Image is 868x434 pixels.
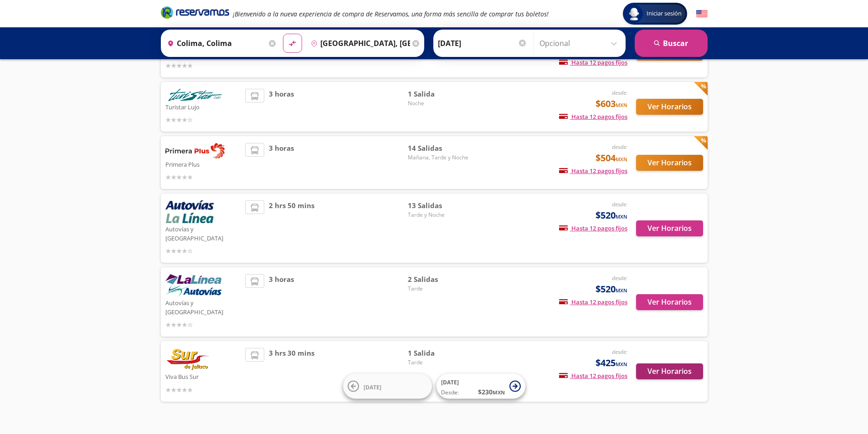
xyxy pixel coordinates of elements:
[438,32,527,55] input: Elegir Fecha
[408,200,472,211] span: 13 Salidas
[233,10,549,18] em: ¡Bienvenido a la nueva experiencia de compra de Reservamos, una forma más sencilla de comprar tus...
[478,387,505,397] span: $ 230
[165,348,210,371] img: Viva Bus Sur
[643,9,685,18] span: Iniciar sesión
[596,97,627,111] span: $603
[559,298,627,306] span: Hasta 12 pagos fijos
[165,371,241,382] p: Viva Bus Sur
[437,374,525,399] button: [DATE]Desde:$230MXN
[559,224,627,232] span: Hasta 12 pagos fijos
[559,112,627,121] span: Hasta 12 pagos fijos
[612,89,627,97] em: desde:
[616,102,627,108] small: MXN
[165,143,225,158] img: Primera Plus
[269,274,294,330] span: 3 horas
[269,200,314,256] span: 2 hrs 50 mins
[408,358,472,367] span: Tarde
[636,220,703,236] button: Ver Horarios
[559,167,627,175] span: Hasta 12 pagos fijos
[596,151,627,165] span: $504
[161,5,229,19] i: Brand Logo
[165,274,221,297] img: Autovías y La Línea
[165,89,225,101] img: Turistar Lujo
[269,348,314,395] span: 3 hrs 30 mins
[408,143,472,153] span: 14 Salidas
[636,99,703,115] button: Ver Horarios
[596,209,627,222] span: $520
[165,223,241,243] p: Autovías y [GEOGRAPHIC_DATA]
[559,372,627,380] span: Hasta 12 pagos fijos
[612,200,627,208] em: desde:
[269,143,294,182] span: 3 horas
[408,274,472,285] span: 2 Salidas
[161,5,229,22] a: Brand Logo
[696,8,708,20] button: English
[612,143,627,151] em: desde:
[596,356,627,370] span: $425
[493,389,505,396] small: MXN
[269,89,294,125] span: 3 horas
[612,348,627,356] em: desde:
[635,30,708,57] button: Buscar
[408,285,472,293] span: Tarde
[539,32,621,55] input: Opcional
[612,274,627,282] em: desde:
[636,155,703,171] button: Ver Horarios
[343,374,432,399] button: [DATE]
[165,297,241,317] p: Autovías y [GEOGRAPHIC_DATA]
[596,282,627,296] span: $520
[636,294,703,310] button: Ver Horarios
[616,287,627,294] small: MXN
[408,211,472,219] span: Tarde y Noche
[165,200,214,223] img: Autovías y La Línea
[636,363,703,379] button: Ver Horarios
[307,32,410,55] input: Buscar Destino
[616,213,627,220] small: MXN
[408,89,472,99] span: 1 Salida
[441,378,459,386] span: [DATE]
[559,58,627,66] span: Hasta 12 pagos fijos
[616,361,627,368] small: MXN
[408,348,472,358] span: 1 Salida
[364,383,381,391] span: [DATE]
[164,32,267,55] input: Buscar Origen
[616,156,627,163] small: MXN
[408,153,472,162] span: Mañana, Tarde y Noche
[441,388,459,397] span: Desde:
[165,158,241,169] p: Primera Plus
[408,99,472,107] span: Noche
[165,101,241,112] p: Turistar Lujo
